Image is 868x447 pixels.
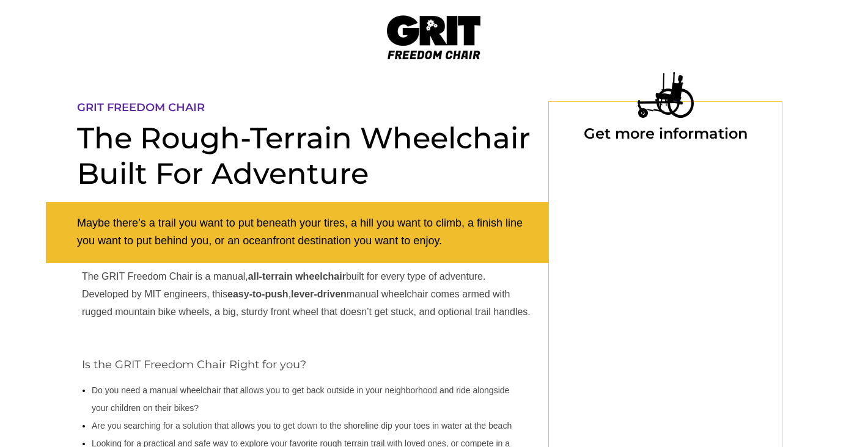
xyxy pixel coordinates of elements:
span: Are you searching for a solution that allows you to get down to the shoreline dip your toes in wa... [92,421,512,431]
span: The GRIT Freedom Chair is a manual, built for every type of adventure. Developed by MIT engineers... [82,271,531,317]
span: Is the GRIT Freedom Chair Right for you? [82,358,306,371]
span: GRIT FREEDOM CHAIR [77,101,205,114]
strong: easy-to-push [227,289,289,299]
strong: all-terrain wheelchair [248,271,346,282]
strong: lever-driven [291,289,347,299]
span: Do you need a manual wheelchair that allows you to get back outside in your neighborhood and ride... [92,385,509,413]
span: Maybe there’s a trail you want to put beneath your tires, a hill you want to climb, a finish line... [77,217,523,247]
span: The Rough-Terrain Wheelchair Built For Adventure [77,120,531,191]
span: Get more information [584,125,748,142]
